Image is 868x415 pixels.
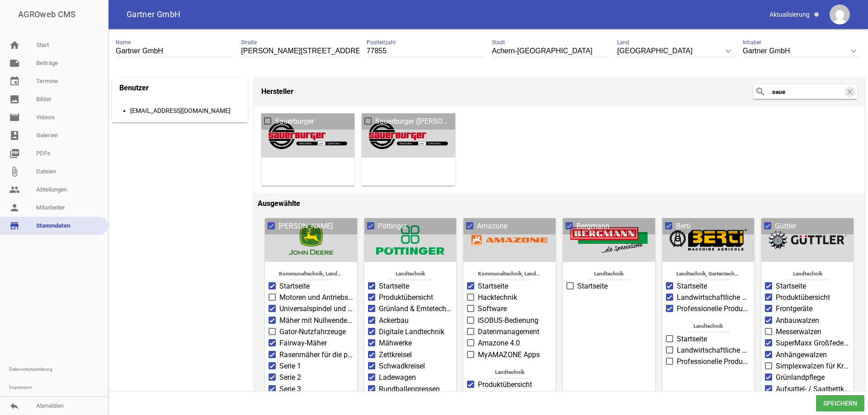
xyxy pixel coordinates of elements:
i: picture_as_pdf [9,148,20,159]
span: Professionelle Produkte [677,356,751,367]
span: ISOBUS-Bedienung [478,315,538,326]
span: Startseite [279,281,310,292]
span: Grünland & Erntetechnik [379,303,453,314]
span: Landtechnik [478,367,542,379]
span: Hacktechnik [478,292,517,303]
i: movie [9,112,20,123]
span: Sauerburger [275,116,314,127]
span: Serie 1 [279,361,301,372]
i: home [9,40,20,51]
i: person [9,202,20,213]
span: Startseite [677,281,707,292]
i: people [9,184,20,195]
span: Mäher mit Nullwenderadius [279,315,354,326]
span: Anhängewalzen [776,350,827,360]
span: Pöttinger [378,221,407,232]
span: Landwirtschaftliche Produkte [677,292,751,303]
span: Gator-Nutzfahrzeuge [279,326,346,337]
span: Startseite [677,334,707,345]
i: keyboard_arrow_down [846,44,861,58]
span: Sauerburger ([PERSON_NAME]) [375,116,452,127]
span: Schwadkreisel [379,361,425,372]
span: Mähwerke [379,338,412,349]
span: Landtechnik [378,268,442,280]
span: Startseite [478,281,508,292]
span: Produktübersicht [776,292,830,303]
span: Berti [676,221,690,232]
i: image [9,94,20,105]
span: Serie 2 [279,372,301,383]
span: SuperMaxx Großfederzahneggen [776,338,850,349]
span: Produktübersicht [379,292,433,303]
span: Kommunaltechnik, Landtechnik, Gartentechnik, Forsttechnik, Gatoren, Winterdienst [279,268,343,280]
span: Kommunaltechnik, Landtechnik [478,268,542,280]
i: reply [9,401,20,411]
h4: Hersteller [261,84,293,99]
span: MyAMAZONE Apps [478,350,540,360]
span: Software [478,303,507,314]
i: event [9,76,20,87]
span: Bodenbearbeitung [478,391,536,401]
span: Anbauwalzen [776,315,819,326]
span: Serie 3 [279,384,301,395]
span: Startseite [776,281,806,292]
span: [PERSON_NAME] [278,221,333,232]
i: store_mall_directory [9,220,20,231]
span: Aufsattel- / Saatbettkombination [776,384,850,395]
span: Landtechnik, Gartentechnik, Forsttechnik, Sonderkulturen [676,268,740,280]
span: Ackerbau [379,315,409,326]
span: Gartner GmbH [127,10,180,19]
span: Produktübersicht [478,379,532,390]
span: Frontgeräte [776,303,812,314]
span: Landtechnik [577,268,641,280]
span: Amazone [477,221,507,232]
span: Grünlandpflege [776,372,825,383]
div: [EMAIL_ADDRESS][DOMAIN_NAME] [130,105,241,116]
input: Suchen [771,86,844,97]
span: Zettkreisel [379,350,412,360]
span: Amazone 4.0 [478,338,520,349]
span: Landtechnik [676,321,740,333]
i: attach_file [9,166,20,177]
span: Speichern [816,395,864,411]
span: Startseite [577,281,608,292]
i: keyboard_arrow_down [721,44,736,58]
i: clear [844,86,855,97]
span: Datenmanagement [478,326,539,337]
span: Simplexwalzen für Kreiseleggen [776,361,850,372]
span: Digitale Landtechnik [379,326,444,337]
span: Universalspindel und Rough-Aufsitzmäher [279,303,354,314]
span: Güttler [775,221,796,232]
span: Motoren und Antriebstechnik [279,292,354,303]
i: photo_album [9,130,20,141]
span: Rundballenpressen [379,384,440,395]
span: Landtechnik [776,268,840,280]
h4: Ausgewählte [258,196,861,211]
h4: Benutzer [119,81,149,95]
i: search [755,86,766,97]
i: note [9,58,20,69]
span: Startseite [379,281,409,292]
span: Messerwalzen [776,326,821,337]
span: Landwirtschaftliche Produkte [677,345,751,356]
span: Rasenmäher für die private Rasenpflege [279,350,354,360]
span: Bergmann [576,221,609,232]
span: Ladewagen [379,372,416,383]
span: Fairway-Mäher [279,338,327,349]
span: Professionelle Produkte [677,303,751,314]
